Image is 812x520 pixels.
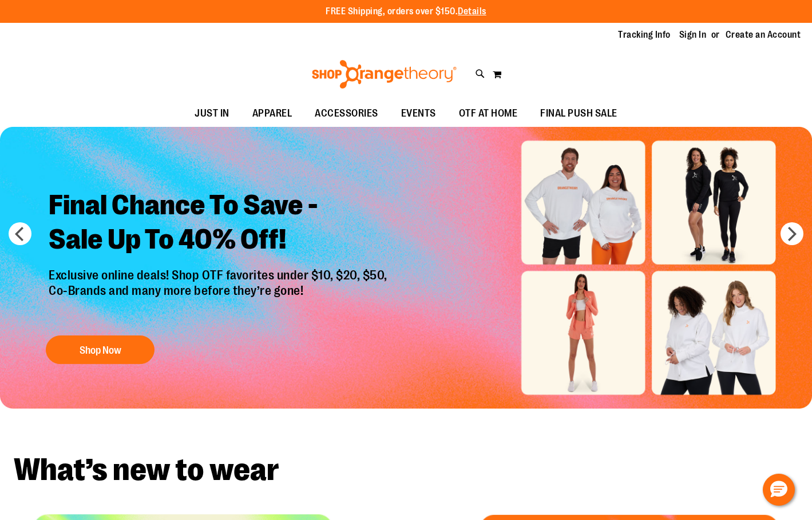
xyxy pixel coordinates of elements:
[540,101,617,126] span: FINAL PUSH SALE
[14,454,798,486] h2: What’s new to wear
[9,222,31,245] button: prev
[40,179,399,268] h2: Final Chance To Save - Sale Up To 40% Off!
[195,101,229,126] span: JUST IN
[183,101,241,127] a: JUST IN
[447,101,529,127] a: OTF AT HOME
[326,5,486,18] p: FREE Shipping, orders over $150.
[40,268,399,324] p: Exclusive online deals! Shop OTF favorites under $10, $20, $50, Co-Brands and many more before th...
[310,60,458,89] img: Shop Orangetheory
[781,222,803,245] button: next
[315,101,378,126] span: ACCESSORIES
[252,101,292,126] span: APPAREL
[401,101,436,126] span: EVENTS
[390,101,447,127] a: EVENTS
[241,101,304,127] a: APPAREL
[679,29,707,41] a: Sign In
[459,101,518,126] span: OTF AT HOME
[726,29,801,41] a: Create an Account
[46,335,155,364] button: Shop Now
[458,6,486,17] a: Details
[40,179,399,370] a: Final Chance To Save -Sale Up To 40% Off! Exclusive online deals! Shop OTF favorites under $10, $...
[618,29,671,41] a: Tracking Info
[763,474,795,506] button: Hello, have a question? Let’s chat.
[529,101,629,127] a: FINAL PUSH SALE
[303,101,390,127] a: ACCESSORIES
